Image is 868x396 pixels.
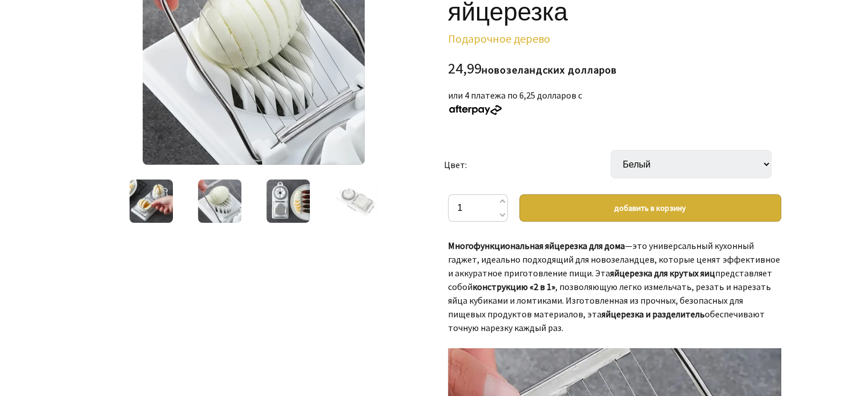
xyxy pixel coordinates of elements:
[473,281,555,292] font: конструкцию «2 в 1»
[448,240,625,251] font: Многофункциональная яйцерезка для дома
[448,240,780,279] font: это универсальный кухонный гаджет, идеально подходящий для новозеландцев, которые ценят эффективн...
[610,267,715,279] font: яйцерезка для крутых яиц
[448,59,482,77] font: 24,99
[335,179,378,223] img: Бытовая многофункциональная яйцерезка
[482,63,617,76] font: новозеландских долларов
[448,31,550,46] a: Подарочное дерево
[625,240,632,251] font: —
[448,105,503,115] img: Afterpay
[267,179,310,223] img: Бытовая многофункциональная яйцерезка
[198,179,241,223] img: Бытовая многофункциональная яйцерезка
[130,179,173,223] img: Бытовая многофункциональная яйцерезка
[519,194,781,222] button: добавить в корзину
[444,160,467,171] font: Цвет:
[448,89,582,101] font: или 4 платежа по 6,25 долларов с
[614,203,686,213] font: добавить в корзину
[601,308,705,320] font: яйцерезка и разделитель
[448,281,771,320] font: , позволяющую легко измельчать, резать и нарезать яйца кубиками и ломтиками. Изготовленная из про...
